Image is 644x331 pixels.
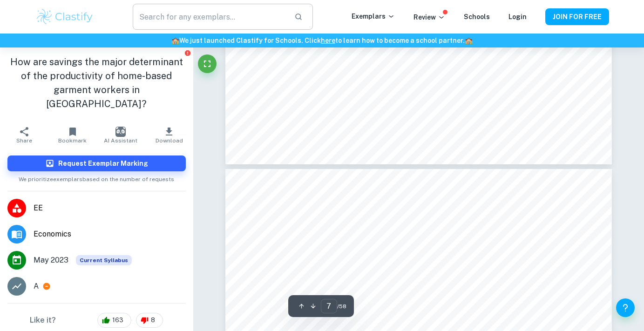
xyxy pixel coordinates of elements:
[34,255,68,266] span: May 2023
[34,229,186,240] span: Economics
[414,12,445,22] p: Review
[34,203,186,214] span: EE
[35,7,95,26] img: Clastify logo
[156,137,183,144] span: Download
[545,8,609,25] button: JOIN FOR FREE
[76,255,132,265] span: Current Syllabus
[7,55,186,111] h1: How are savings the major determinant of the productivity of home-based garment workers in [GEOGR...
[145,122,193,148] button: Download
[34,281,39,292] p: A
[465,37,473,44] span: 🏫
[48,122,97,148] button: Bookmark
[136,313,163,328] div: 8
[616,298,635,317] button: Help and Feedback
[321,37,335,44] a: here
[464,13,490,20] a: Schools
[76,255,132,265] div: This exemplar is based on the current syllabus. Feel free to refer to it for inspiration/ideas wh...
[104,137,137,144] span: AI Assistant
[146,316,160,325] span: 8
[16,137,32,144] span: Share
[337,302,346,311] span: / 58
[19,171,174,183] span: We prioritize exemplars based on the number of requests
[198,54,217,73] button: Fullscreen
[58,137,87,144] span: Bookmark
[107,316,129,325] span: 163
[58,158,148,169] h6: Request Exemplar Marking
[115,127,126,137] img: AI Assistant
[508,13,527,20] a: Login
[171,37,179,44] span: 🏫
[184,49,191,56] button: Report issue
[2,35,642,46] h6: We just launched Clastify for Schools. Click to learn how to become a school partner.
[97,313,131,328] div: 163
[133,4,286,30] input: Search for any exemplars...
[30,315,56,326] h6: Like it?
[352,11,395,21] p: Exemplars
[96,122,145,148] button: AI Assistant
[7,155,186,171] button: Request Exemplar Marking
